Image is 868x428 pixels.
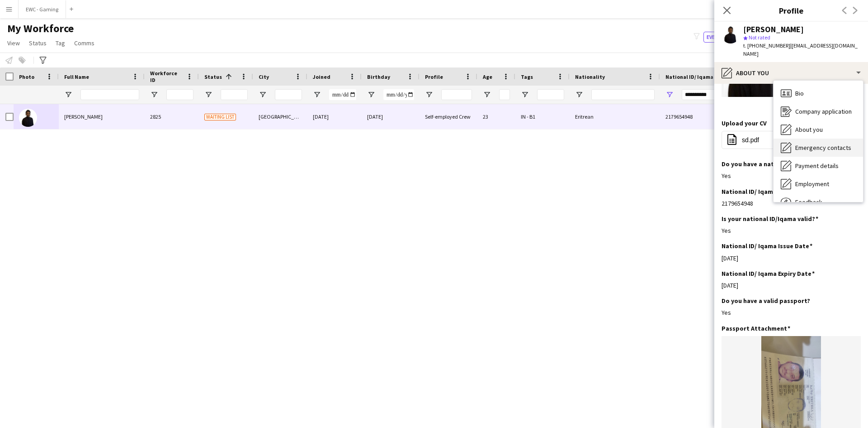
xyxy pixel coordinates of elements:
div: [DATE] [307,104,362,129]
span: t. [PHONE_NUMBER] [743,42,790,49]
input: Nationality Filter Input [591,89,655,100]
span: Employment [795,180,829,188]
span: Age [483,73,492,80]
div: About you [774,120,863,139]
span: Bio [795,89,804,97]
span: Company application [795,107,852,115]
span: | [EMAIL_ADDRESS][DOMAIN_NAME] [743,42,858,57]
input: Age Filter Input [499,89,510,100]
button: Open Filter Menu [204,91,212,99]
div: 2825 [145,104,199,129]
span: Waiting list [204,114,236,120]
button: Everyone8,150 [703,32,749,43]
span: Nationality [575,73,605,80]
span: Payment details [795,162,839,170]
span: Not rated [749,34,770,41]
input: Status Filter Input [221,89,248,100]
div: Payment details [774,157,863,175]
span: 2179654948 [665,113,693,120]
button: sd.pdf [722,131,861,149]
span: Photo [19,73,34,80]
span: City [259,73,269,80]
div: 23 [477,104,515,129]
button: Open Filter Menu [575,91,583,99]
button: Open Filter Menu [521,91,529,99]
div: [DATE] [362,104,420,129]
h3: Profile [714,5,868,16]
div: 2179654948 [722,199,861,207]
input: City Filter Input [275,89,302,100]
span: Tag [56,39,65,47]
div: Emergency contacts [774,139,863,157]
h3: Upload your CV [722,119,767,127]
input: Tags Filter Input [537,89,564,100]
span: Status [29,39,47,47]
button: Open Filter Menu [64,91,72,99]
button: Open Filter Menu [367,91,375,99]
button: Open Filter Menu [425,91,433,99]
div: About you [714,62,868,84]
span: [PERSON_NAME] [64,113,103,120]
span: Workforce ID [150,70,183,83]
span: Comms [74,39,94,47]
button: Open Filter Menu [313,91,321,99]
span: Status [204,73,222,80]
div: [GEOGRAPHIC_DATA] [253,104,307,129]
img: Waleed Abdu [19,109,37,127]
a: Status [25,37,50,49]
span: National ID/ Iqama number [665,73,734,80]
div: Bio [774,84,863,102]
app-action-btn: Advanced filters [38,55,48,66]
div: Yes [722,172,861,180]
div: Yes [722,308,861,317]
h3: National ID/ Iqama number [722,188,804,196]
h3: Do you have a valid passport? [722,297,810,305]
a: View [4,37,24,49]
input: Joined Filter Input [329,89,356,100]
button: EWC - Gaming [19,0,66,18]
button: Open Filter Menu [150,91,158,99]
div: IN - B1 [515,104,570,129]
div: Eritrean [570,104,660,129]
button: Open Filter Menu [483,91,491,99]
h3: Is your national ID/Iqama valid? [722,215,818,223]
span: About you [795,125,823,134]
span: Birthday [367,73,390,80]
button: Open Filter Menu [259,91,267,99]
input: Full Name Filter Input [80,89,139,100]
span: Profile [425,73,443,80]
span: sd.pdf [742,136,759,144]
h3: National ID/ Iqama Issue Date [722,242,812,250]
div: Feedback [774,193,863,211]
span: Tags [521,73,533,80]
button: Open Filter Menu [665,91,674,99]
span: View [7,39,20,47]
a: Comms [71,37,98,49]
div: Yes [722,226,861,235]
div: [DATE] [722,281,861,289]
span: Full Name [64,73,89,80]
h3: Do you have a national ID/ Iqama? [722,160,825,168]
span: My Workforce [7,22,74,35]
h3: Passport Attachment [722,324,790,332]
span: Emergency contacts [795,144,851,152]
input: Workforce ID Filter Input [166,89,193,100]
input: National ID/ Iqama number Filter Input [682,89,745,100]
div: [DATE] [722,254,861,262]
h3: National ID/ Iqama Expiry Date [722,269,815,278]
div: Employment [774,175,863,193]
input: Birthday Filter Input [383,89,414,100]
input: Profile Filter Input [441,89,472,100]
a: Tag [52,37,69,49]
span: Feedback [795,198,822,206]
div: [PERSON_NAME] [743,25,804,34]
div: Company application [774,102,863,120]
div: Self-employed Crew [420,104,477,129]
span: Joined [313,73,330,80]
